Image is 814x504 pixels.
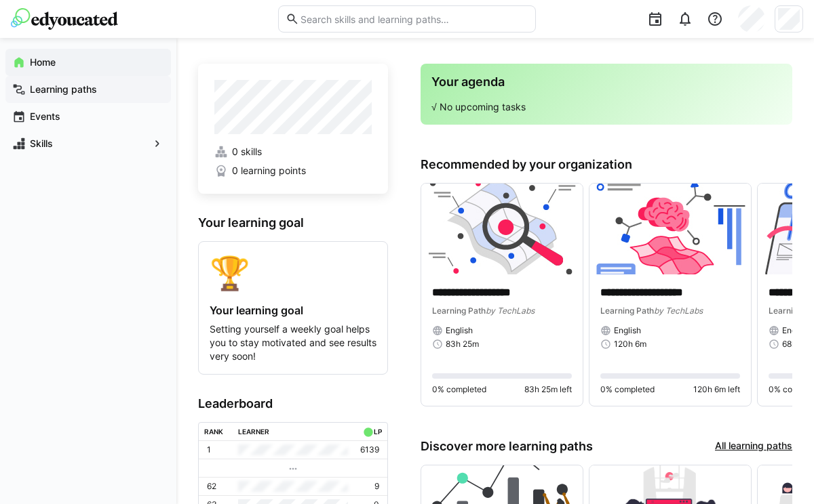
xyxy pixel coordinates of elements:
a: All learning paths [715,439,792,454]
img: image [589,184,751,274]
span: English [614,325,641,336]
span: English [446,325,473,336]
span: Learning Path [600,306,654,316]
span: 0 skills [232,145,262,159]
div: 🏆 [210,253,376,293]
h3: Recommended by your organization [421,157,792,172]
span: English [782,325,809,336]
p: √ No upcoming tasks [431,100,781,114]
span: by TechLabs [486,306,535,316]
p: 9 [374,481,379,492]
p: 6139 [360,444,379,455]
h3: Discover more learning paths [421,439,593,454]
span: 83h 25m [446,339,479,350]
div: Learner [238,427,269,436]
a: 0 skills [214,145,372,159]
span: 83h 25m left [524,384,572,395]
p: 62 [207,481,216,492]
input: Search skills and learning paths… [299,13,528,25]
p: 1 [207,444,211,455]
span: by TechLabs [654,306,703,316]
span: 0% completed [432,384,486,395]
h3: Your learning goal [198,215,388,230]
p: Setting yourself a weekly goal helps you to stay motivated and see results very soon! [210,322,376,363]
div: LP [374,427,382,436]
span: 120h 6m left [693,384,740,395]
span: 0 learning points [232,164,306,177]
img: image [421,184,583,274]
span: Learning Path [432,306,486,316]
h3: Leaderboard [198,396,388,411]
h4: Your learning goal [210,303,376,317]
h3: Your agenda [431,75,781,89]
span: 120h 6m [614,339,646,350]
div: Rank [204,427,223,436]
span: 0% completed [600,384,655,395]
